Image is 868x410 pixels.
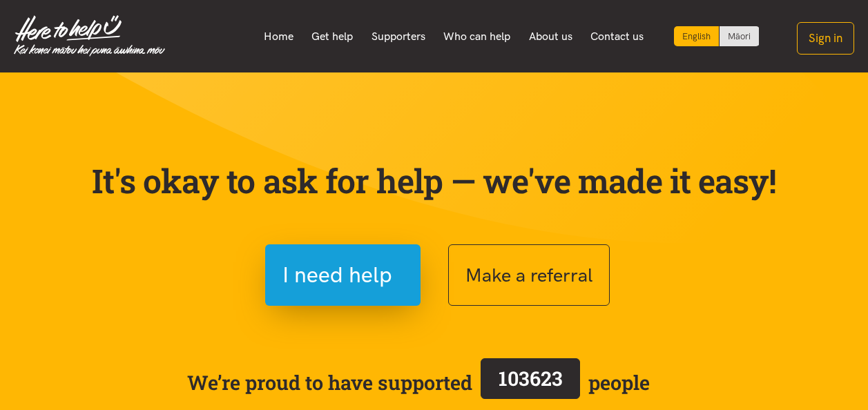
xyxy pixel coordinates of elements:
a: Contact us [581,22,653,51]
button: I need help [265,244,421,306]
button: Sign in [797,22,854,55]
span: 103623 [499,365,563,391]
button: Make a referral [448,244,610,306]
a: About us [520,22,582,51]
img: Home [14,15,165,57]
span: I need help [282,257,392,293]
div: Language toggle [674,26,760,46]
p: It's okay to ask for help — we've made it easy! [89,161,780,201]
a: Home [254,22,302,51]
a: 103623 [472,355,588,409]
a: Get help [302,22,363,51]
a: Supporters [362,22,434,51]
div: Current language [674,26,720,46]
span: We’re proud to have supported people [187,355,650,409]
a: Who can help [434,22,520,51]
a: Switch to Te Reo Māori [720,26,759,46]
